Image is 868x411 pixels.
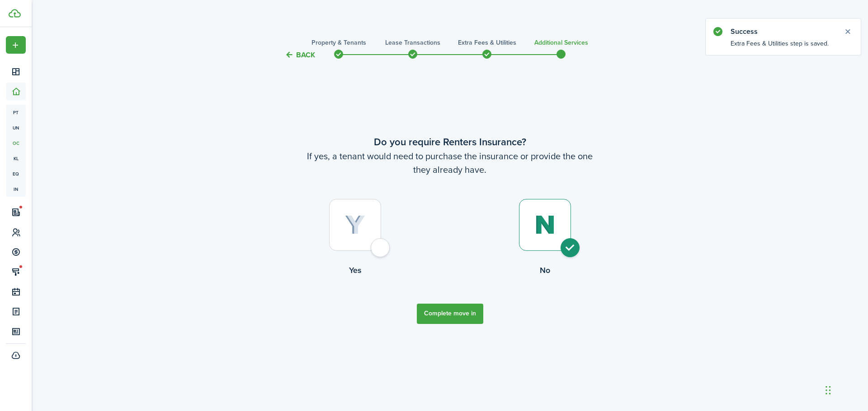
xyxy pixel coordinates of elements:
a: un [6,120,26,135]
a: eq [6,166,26,181]
h3: Extra fees & Utilities [458,38,516,47]
wizard-step-header-title: Do you require Renters Insurance? [260,134,640,149]
a: oc [6,135,26,151]
a: kl [6,151,26,166]
div: Drag [826,377,831,404]
notify-body: Extra Fees & Utilities step is saved. [706,39,861,55]
button: Back [285,50,315,60]
control-radio-card-title: Yes [260,264,450,276]
h3: Additional Services [534,38,588,47]
notify-title: Success [731,26,835,37]
img: Yes [345,215,365,235]
button: Open menu [6,36,26,54]
h3: Lease Transactions [385,38,440,47]
img: TenantCloud [9,9,21,18]
a: in [6,181,26,197]
iframe: Chat Widget [717,314,868,411]
button: Close notify [841,25,854,38]
control-radio-card-title: No [450,264,640,276]
h3: Property & Tenants [311,38,366,47]
button: Complete move in [417,304,483,324]
img: No (selected) [534,215,556,235]
wizard-step-header-description: If yes, a tenant would need to purchase the insurance or provide the one they already have. [260,149,640,176]
a: pt [6,105,26,120]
